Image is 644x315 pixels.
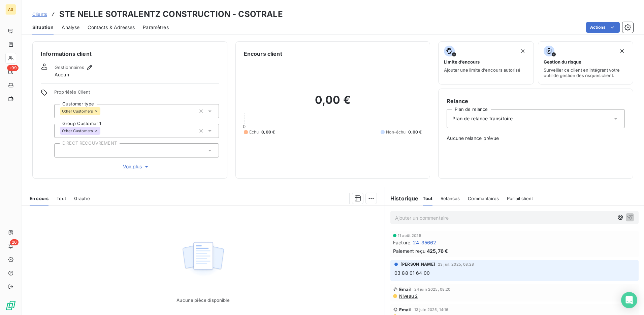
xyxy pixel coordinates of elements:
img: Empty state [182,238,225,280]
span: 26 [10,239,19,245]
span: 23 juil. 2025, 08:28 [438,262,474,266]
span: Clients [32,11,47,17]
span: [PERSON_NAME] [400,261,435,267]
span: Email [399,307,412,312]
span: Paramètres [143,24,169,31]
span: Propriétés Client [54,89,219,99]
span: Aucune pièce disponible [176,297,229,303]
span: Facture : [393,239,412,246]
span: 24 juin 2025, 08:20 [414,287,451,291]
button: Limite d’encoursAjouter une limite d’encours autorisé [438,41,534,84]
span: Gestion du risque [544,59,581,65]
span: Email [399,287,412,292]
button: Gestion du risqueSurveiller ce client en intégrant votre outil de gestion des risques client. [538,41,633,84]
div: AS [5,4,16,15]
span: 425,76 € [427,247,448,255]
span: Plan de relance transitoire [452,115,513,122]
span: Gestionnaires [55,65,84,70]
input: Ajouter une valeur [100,128,106,134]
span: Other Customers [62,109,93,113]
a: +99 [5,66,16,77]
span: Aucune relance prévue [447,135,625,142]
span: Tout [57,196,66,201]
span: Contacts & Adresses [88,24,135,31]
button: Voir plus [54,163,219,170]
span: 0,00 € [408,129,422,135]
h2: 0,00 € [244,93,422,114]
input: Ajouter une valeur [60,147,65,153]
h6: Informations client [41,50,219,58]
span: Relances [441,196,460,201]
span: Commentaires [468,196,499,201]
span: Analyse [62,24,79,31]
span: Paiement reçu [393,247,425,255]
span: Non-échu [386,129,406,135]
span: Other Customers [62,129,93,133]
a: Clients [32,11,47,18]
span: Surveiller ce client en intégrant votre outil de gestion des risques client. [544,67,627,78]
span: Échu [249,129,259,135]
span: Voir plus [123,163,150,170]
button: Actions [586,22,620,33]
span: Graphe [74,196,90,201]
span: 0 [243,124,246,129]
h6: Relance [447,97,625,105]
span: Limite d’encours [444,59,480,65]
span: 11 août 2025 [398,234,421,238]
span: +99 [7,65,19,71]
span: En cours [30,196,49,201]
span: Ajouter une limite d’encours autorisé [444,67,520,73]
h6: Historique [385,194,419,202]
div: Open Intercom Messenger [621,292,637,308]
h6: Encours client [244,50,282,58]
span: Tout [423,196,433,201]
span: 24-35662 [413,239,436,246]
span: Situation [32,24,54,31]
span: 03 88 01 64 00 [394,270,430,276]
span: Niveau 2 [398,293,418,299]
input: Ajouter une valeur [100,108,106,114]
span: 13 juin 2025, 14:16 [414,308,449,312]
span: Portail client [507,196,533,201]
img: Logo LeanPay [5,300,16,311]
h3: STE NELLE SOTRALENTZ CONSTRUCTION - CSOTRALE [59,8,283,20]
span: 0,00 € [261,129,275,135]
span: Aucun [55,71,69,78]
